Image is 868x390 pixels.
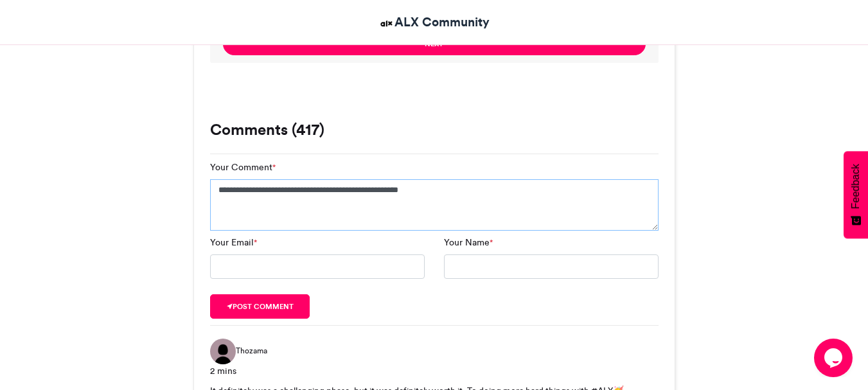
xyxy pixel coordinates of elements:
a: ALX Community [378,13,490,31]
span: Thozama [236,345,267,357]
iframe: chat widget [814,339,855,377]
img: ALX Community [378,15,394,31]
img: Thozama [210,339,236,364]
div: 2 mins [210,364,659,378]
span: Feedback [850,164,862,209]
label: Your Comment [210,161,276,174]
label: Your Email [210,236,257,249]
button: Feedback - Show survey [844,151,868,238]
button: Post comment [210,294,310,319]
label: Your Name [444,236,493,249]
h3: Comments (417) [210,122,659,137]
